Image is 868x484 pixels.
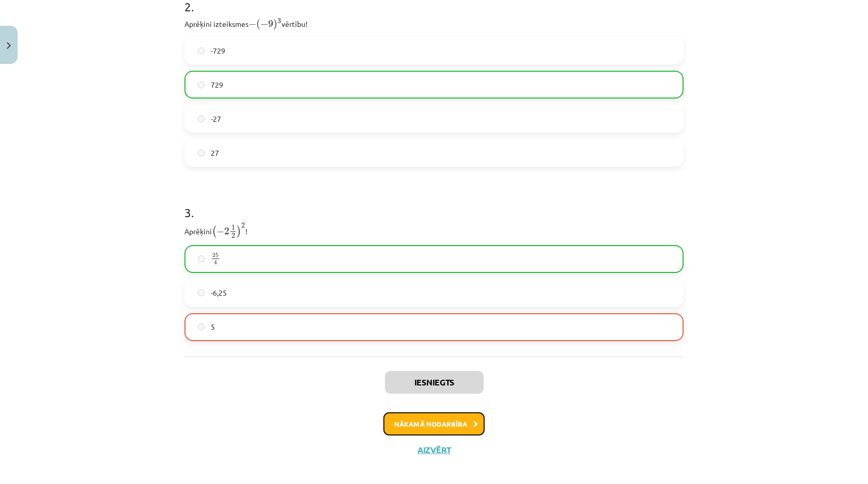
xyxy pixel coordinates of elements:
input: 5 [198,324,205,330]
img: icon-close-lesson-0947bae3869378f0d4975bcd49f059093ad1ed9edebbc8119c70593378902aed.svg [7,42,11,49]
h1: 3 . [184,187,684,219]
span: 1 [231,225,235,230]
span: − [260,21,268,28]
span: ) [273,19,277,30]
span: -6,25 [211,287,227,298]
span: 5 [211,321,215,332]
span: 2 [231,233,235,238]
span: 4 [214,261,217,265]
span: -27 [211,114,221,124]
input: -6,25 [198,289,205,296]
input: -27 [198,116,205,122]
span: ( [256,19,260,30]
span: 2 [224,228,229,235]
span: 27 [211,148,219,158]
button: Nākamā nodarbība [383,412,485,436]
span: − [216,228,224,235]
span: 2 [241,223,245,228]
span: -729 [211,45,225,56]
span: 729 [211,79,223,90]
span: 9 [268,20,273,27]
span: ) [237,225,241,238]
span: 3 [277,19,281,24]
button: Aizvērt [414,445,454,455]
p: Aprēķini izteiksmes vērtību! [184,17,684,30]
input: -729 [198,47,205,54]
span: 25 [212,253,219,257]
input: 729 [198,82,205,88]
input: 27 [198,150,205,156]
button: Iesniegts [385,371,484,394]
span: ( [212,225,216,238]
p: Aprēķini ! [184,222,684,239]
span: − [249,21,256,28]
